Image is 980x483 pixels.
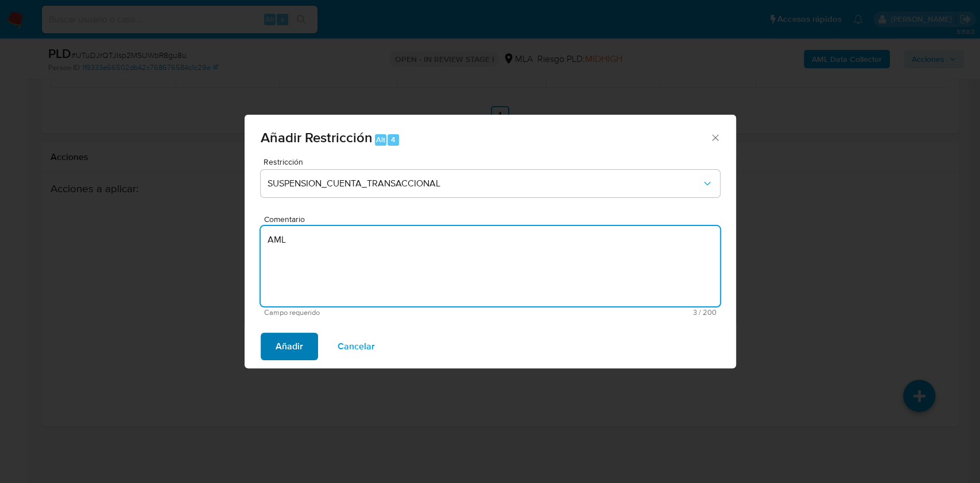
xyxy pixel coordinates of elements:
[264,309,490,317] span: Campo requerido
[261,127,373,147] span: Añadir Restricción
[391,134,396,145] span: 4
[338,334,375,359] span: Cancelar
[261,226,720,306] textarea: AML
[323,333,390,360] button: Cancelar
[710,132,720,142] button: Cerrar ventana
[376,134,385,145] span: Alt
[490,309,716,316] span: Máximo 200 caracteres
[276,334,303,359] span: Añadir
[261,170,720,197] button: Restriction
[264,158,723,166] span: Restricción
[268,178,702,189] span: SUSPENSION_CUENTA_TRANSACCIONAL
[261,333,318,360] button: Añadir
[264,215,723,224] span: Comentario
